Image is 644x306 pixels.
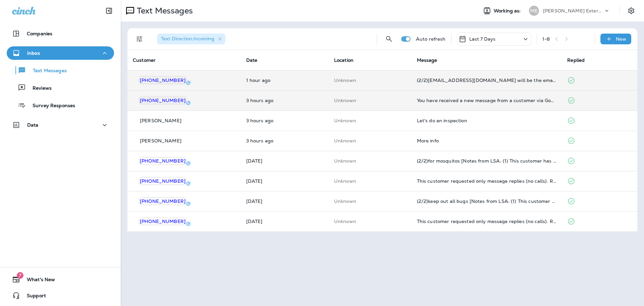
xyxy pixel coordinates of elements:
p: This customer does not have a last location and the phone number they messaged is not assigned to... [334,178,406,184]
div: This customer requested only message replies (no calls). Reply here or respond via your LSA dashb... [417,178,557,184]
p: Last 7 Days [469,36,496,42]
div: (2/2)Coffey716@msn.com will be the email used to send report. R/ Mike Coffey. [417,78,557,83]
p: Sep 9, 2025 12:11 PM [246,138,323,143]
div: Text Direction:Incoming [157,34,225,44]
span: 7 [17,272,23,279]
div: This customer requested only message replies (no calls). Reply here or respond via your LSA dashb... [417,219,557,224]
p: Reviews [26,85,52,92]
button: Reviews [7,81,114,95]
button: 7What's New [7,273,114,286]
p: Survey Responses [26,103,75,109]
span: [PHONE_NUMBER] [140,198,185,204]
div: (2/2)keep out all bugs [Notes from LSA: (1) This customer has requested a quote (2) This customer... [417,199,557,204]
div: Let's do an inspection [417,118,557,123]
p: [PERSON_NAME] [140,118,181,123]
p: Auto refresh [416,36,446,42]
p: This customer does not have a last location and the phone number they messaged is not assigned to... [334,118,406,123]
span: [PHONE_NUMBER] [140,178,185,184]
p: Sep 9, 2025 02:17 PM [246,78,323,83]
p: Sep 9, 2025 12:51 PM [246,98,323,103]
span: Message [417,57,437,63]
span: Support [20,293,46,301]
span: What's New [20,277,55,285]
div: ME [529,6,539,16]
span: [PHONE_NUMBER] [140,158,185,164]
button: Data [7,118,114,132]
p: New [616,36,626,42]
span: Working as: [494,8,522,14]
span: Replied [567,57,585,63]
span: Text Direction : Incoming [161,36,214,42]
div: More info [417,138,557,143]
p: This customer does not have a last location and the phone number they messaged is not assigned to... [334,158,406,164]
div: (2/2)for mosquitos [Notes from LSA: (1) This customer has requested a quote (2) This customer has... [417,158,557,164]
button: Collapse Sidebar [100,4,118,17]
span: Date [246,57,258,63]
p: Sep 9, 2025 12:23 PM [246,118,323,123]
p: Data [27,122,39,128]
p: Sep 2, 2025 02:37 PM [246,219,323,224]
div: You have received a new message from a customer via Google Local Services Ads. Customer Name: , S... [417,98,557,103]
p: [PERSON_NAME] Exterminating [543,8,603,13]
span: Location [334,57,354,63]
button: Search Messages [382,32,396,46]
div: 1 - 8 [542,36,550,42]
span: Customer [133,57,156,63]
p: Text Messages [134,6,193,16]
p: This customer does not have a last location and the phone number they messaged is not assigned to... [334,219,406,224]
button: Survey Responses [7,98,114,112]
button: Settings [625,5,637,17]
p: Sep 3, 2025 08:54 AM [246,199,323,204]
button: Filters [133,32,146,46]
p: This customer does not have a last location and the phone number they messaged is not assigned to... [334,98,406,103]
p: This customer does not have a last location and the phone number they messaged is not assigned to... [334,138,406,143]
button: Text Messages [7,63,114,77]
p: Text Messages [26,68,67,74]
button: Support [7,289,114,302]
span: [PHONE_NUMBER] [140,97,185,103]
p: Companies [27,31,52,36]
button: Companies [7,27,114,40]
p: This customer does not have a last location and the phone number they messaged is not assigned to... [334,199,406,204]
button: Inbox [7,46,114,60]
span: [PHONE_NUMBER] [140,77,185,83]
span: [PHONE_NUMBER] [140,218,185,224]
p: Sep 8, 2025 04:06 PM [246,158,323,164]
p: Inbox [27,50,40,56]
p: [PERSON_NAME] [140,138,181,143]
p: This customer does not have a last location and the phone number they messaged is not assigned to... [334,78,406,83]
p: Sep 8, 2025 03:29 PM [246,178,323,184]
